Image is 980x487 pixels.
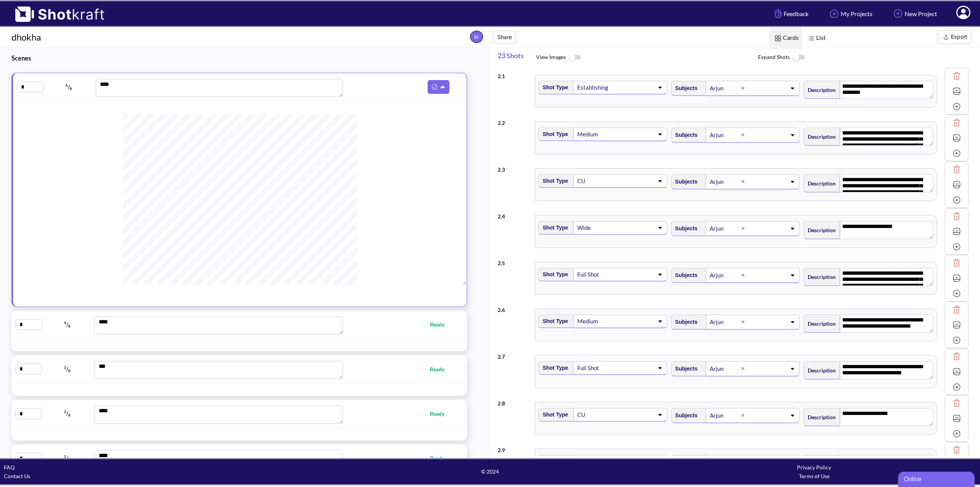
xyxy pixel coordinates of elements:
span: 1 [64,454,66,459]
span: kl [470,31,483,43]
a: Contact Us [4,473,30,479]
div: 2.8Shot TypeCUSubjectsArjunDescription**** **** **** **** Trash IconExpand IconAdd Icon [498,395,969,442]
a: New Project [886,3,943,24]
div: 2 . 9 [498,442,531,454]
h3: Scenes [11,54,471,62]
span: Subjects [671,362,697,375]
div: Arjun [709,83,741,93]
div: Terms of Use [652,472,976,480]
img: Trash Icon [951,117,962,128]
img: Expand Icon [951,272,962,284]
div: 2 . 7 [498,348,531,361]
span: Shot Type [539,221,568,234]
img: Add Icon [951,101,962,112]
img: Trash Icon [951,397,962,409]
span: Shot Type [539,81,568,94]
span: Ready [430,365,452,374]
img: Trash Icon [951,257,962,269]
div: Arjun [709,364,741,374]
img: Trash Icon [951,351,962,362]
iframe: chat widget [898,470,976,487]
img: Expand Icon [951,319,962,331]
div: 2.4Shot TypeWideSubjectsArjunDescription**** **** **** **** * Trash IconExpand IconAdd Icon [498,208,969,255]
img: Expand Icon [951,366,962,377]
div: 2 . 4 [498,208,531,221]
span: / [42,318,93,331]
span: Ready [430,454,452,462]
img: Add Icon [951,428,962,439]
div: 2 . 5 [498,255,531,267]
img: Trash Icon [951,210,962,222]
span: Shot Type [539,268,568,281]
span: / [44,81,94,93]
div: Medium [577,129,615,139]
span: 2 [64,409,66,414]
img: Trash Icon [951,444,962,456]
div: Full Shot [577,269,615,280]
div: Establishing [577,82,615,93]
span: Description [804,317,836,330]
img: Add Icon [951,381,962,393]
span: Shot Type [539,455,568,468]
img: List Icon [806,33,816,43]
span: Shot Type [539,408,568,421]
span: Cards [769,27,802,49]
img: Pdf Icon [430,82,439,92]
div: 2 . 8 [498,395,531,408]
img: ToggleOff Icon [790,49,807,66]
div: CU [577,410,615,420]
span: Subjects [671,269,697,282]
div: 2 . 2 [498,115,531,127]
span: / [42,407,93,420]
span: / [42,363,93,375]
img: Add Icon [892,7,905,20]
img: Trash Icon [951,70,962,82]
img: Export Icon [941,33,951,42]
span: 23 Shots [498,48,536,68]
div: Arjun [709,177,741,187]
span: Shot Type [539,175,568,187]
span: Description [804,271,836,283]
div: Arjun [709,270,741,280]
span: Description [804,130,836,143]
div: Arjun [709,223,741,234]
span: Shot Type [539,128,568,141]
a: My Projects [822,3,878,24]
button: Export [937,30,972,44]
span: List [802,27,830,49]
span: 4 [64,320,66,325]
div: Privacy Policy [652,463,976,472]
span: Subjects [671,129,697,141]
img: Add Icon [951,148,962,159]
span: © 2024 [328,467,652,476]
span: Description [804,177,836,190]
img: Home Icon [828,7,841,20]
div: 2 . 1 [498,68,531,80]
span: Description [804,364,836,377]
span: Subjects [671,222,697,235]
div: Arjun [709,410,741,421]
div: Full Shot [577,363,615,373]
div: Medium [577,316,615,326]
img: Trash Icon [951,164,962,175]
img: Add Icon [951,241,962,253]
span: 8 [68,457,70,462]
span: 8 [68,413,70,418]
img: Expand Icon [951,226,962,237]
img: Expand Icon [951,132,962,144]
span: Subjects [671,82,697,95]
span: Ready [430,320,452,329]
img: Expand Icon [951,85,962,97]
span: Subjects [671,456,697,469]
div: 2 . 3 [498,161,531,174]
span: Description [804,224,836,236]
span: 8 [68,369,70,373]
button: Share [493,31,516,44]
span: Subjects [671,409,697,422]
span: / [42,452,93,464]
span: Subjects [671,175,697,188]
span: 6 [65,83,68,87]
span: View Images [536,49,758,66]
div: CU [577,176,615,186]
img: Expand Icon [951,413,962,424]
